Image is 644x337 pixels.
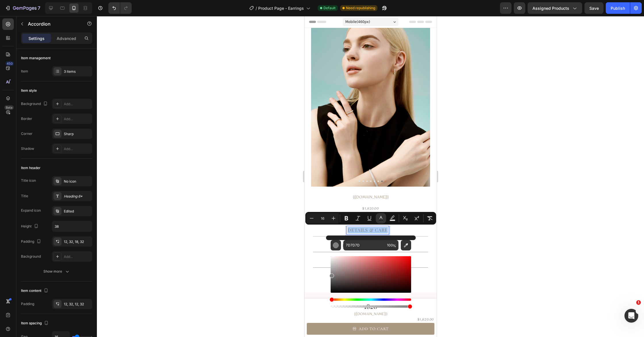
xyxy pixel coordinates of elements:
div: No icon [64,179,91,184]
button: Show more [21,266,92,277]
div: Item spacing [21,319,50,327]
div: 12, 32, 18, 32 [64,239,91,244]
div: Editor contextual toolbar [305,212,436,225]
div: Shadow [21,146,34,151]
span: Assigned Products [532,5,569,11]
span: Need republishing [346,5,375,11]
div: Heading 6* [64,194,91,199]
div: Corner [21,131,32,136]
div: Hue [331,298,411,301]
div: Add... [64,102,91,107]
div: Item management [21,55,51,61]
iframe: Intercom live chat [624,309,638,323]
span: Default [323,5,336,11]
input: E.g FFFFFF [343,240,385,250]
span: 1 [636,300,641,305]
div: Height [21,223,40,230]
div: Background [21,254,41,259]
div: Padding [21,301,34,307]
div: Border [21,116,32,121]
button: Assigned Products [528,2,582,14]
div: Background [21,100,49,108]
div: Add... [64,116,91,122]
div: Undo/Redo [108,2,132,14]
button: 7 [2,2,43,14]
div: Padding [21,238,42,246]
div: Item header [21,165,41,171]
div: Add... [64,146,91,152]
div: 12, 32, 12, 32 [64,302,91,307]
p: 7 [38,5,40,12]
div: Expand icon [21,208,41,213]
div: Edited [64,209,91,214]
input: Auto [52,221,92,231]
span: Save [589,6,599,11]
div: Title [21,194,28,199]
iframe: Design area [304,16,437,337]
div: Add... [64,254,91,259]
div: Item content [21,287,49,295]
div: Sharp [64,131,91,137]
p: Accordion [28,20,77,27]
div: Title icon [21,178,36,183]
div: Beta [4,105,14,110]
div: Publish [611,5,625,11]
button: Save [584,2,603,14]
p: Advanced [57,35,76,41]
button: Publish [606,2,630,14]
div: 450 [5,61,14,66]
div: Show more [43,269,70,274]
div: Item style [21,88,37,93]
p: Settings [28,35,45,41]
span: % [393,243,396,249]
div: Item [21,69,28,74]
span: / [256,5,257,11]
span: Product Page - Earrings [258,5,304,11]
div: 3 items [64,69,91,74]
